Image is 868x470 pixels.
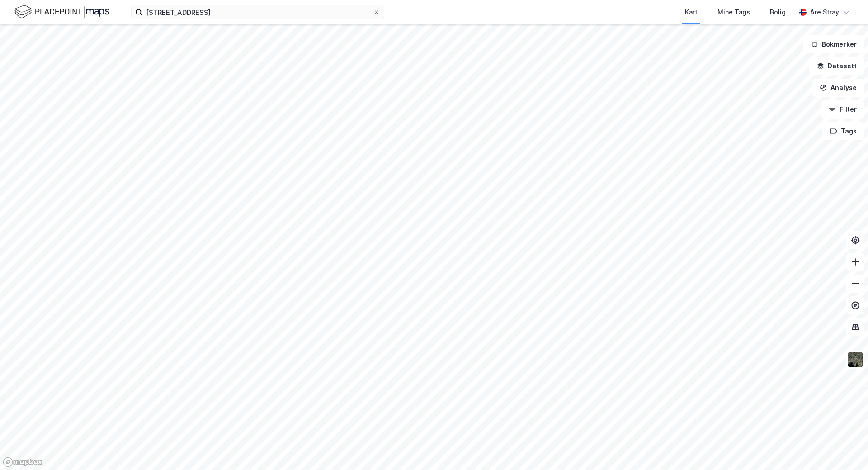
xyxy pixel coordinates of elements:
div: Mine Tags [717,7,750,18]
div: Bolig [770,7,786,18]
button: Datasett [809,57,864,75]
img: 9k= [847,351,864,368]
input: Søk på adresse, matrikkel, gårdeiere, leietakere eller personer [142,5,373,19]
button: Bokmerker [803,35,864,53]
button: Analyse [812,79,864,97]
a: Mapbox homepage [3,457,42,467]
img: logo.f888ab2527a4732fd821a326f86c7f29.svg [14,4,109,20]
div: Kart [685,7,698,18]
button: Filter [821,100,864,119]
iframe: Chat Widget [823,427,868,470]
button: Tags [822,122,864,140]
div: Are Stray [810,7,839,18]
